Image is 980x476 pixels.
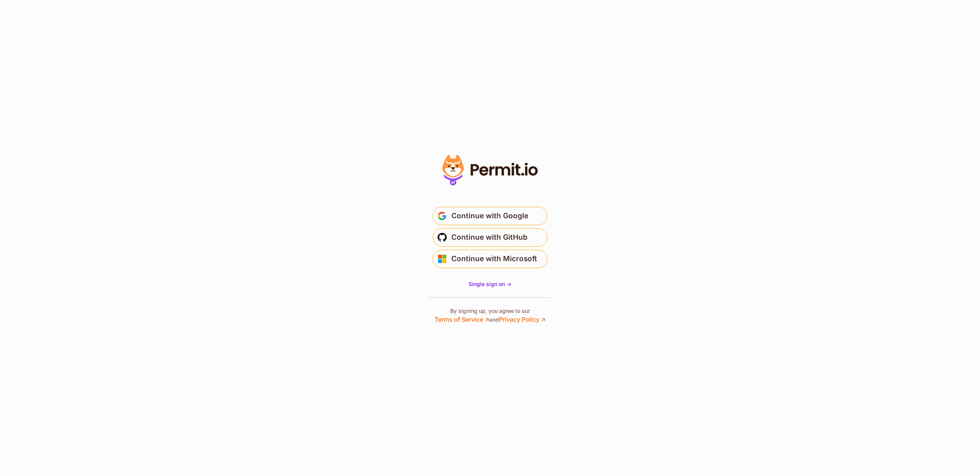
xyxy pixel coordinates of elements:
[499,316,546,323] a: Privacy Policy ↗
[434,307,546,324] p: By signing up, you agree to our and
[433,228,547,247] button: Continue with GitHub
[469,280,511,288] a: Single sign on ->
[433,207,547,225] button: Continue with Google
[451,253,537,265] span: Continue with Microsoft
[433,250,547,268] button: Continue with Microsoft
[451,231,528,244] span: Continue with GitHub
[451,210,528,222] span: Continue with Google
[434,316,489,323] a: Terms of Service ↗
[469,281,511,287] span: Single sign on ->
